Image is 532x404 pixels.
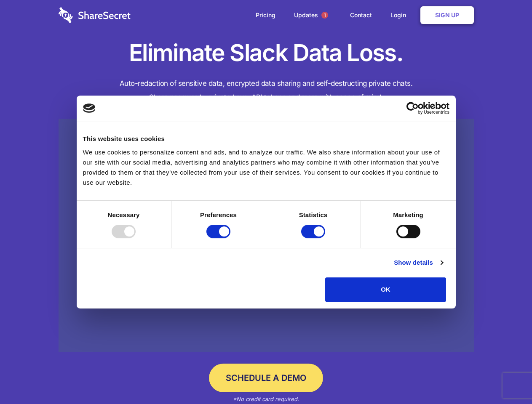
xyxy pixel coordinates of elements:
div: This website uses cookies [83,134,449,144]
a: Wistia video thumbnail [59,119,474,352]
h1: Eliminate Slack Data Loss. [59,38,474,68]
a: Usercentrics Cookiebot - opens in a new window [376,102,449,114]
span: 1 [321,12,328,19]
strong: Statistics [299,211,328,218]
a: Sign Up [420,6,474,24]
strong: Necessary [108,211,140,218]
em: *No credit card required. [233,396,299,402]
a: Show details [394,258,443,268]
h4: Auto-redaction of sensitive data, encrypted data sharing and self-destructing private chats. Shar... [59,77,474,104]
strong: Preferences [200,211,237,218]
img: logo [83,104,96,113]
a: Schedule a Demo [209,364,323,392]
div: We use cookies to personalize content and ads, and to analyze our traffic. We also share informat... [83,147,449,188]
a: Contact [342,2,380,28]
a: Login [382,2,419,28]
button: OK [325,277,446,302]
a: Pricing [247,2,284,28]
img: logo-wordmark-white-trans-d4663122ce5f474addd5e946df7df03e33cb6a1c49d2221995e7729f52c070b2.svg [59,7,131,23]
strong: Marketing [393,211,423,218]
